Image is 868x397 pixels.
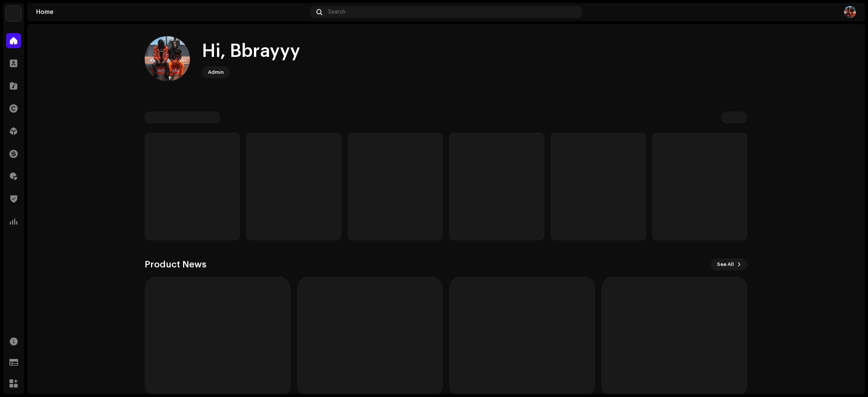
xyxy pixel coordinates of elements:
h3: Product News [145,258,206,270]
img: 64f15ab7-a28a-4bb5-a164-82594ec98160 [6,6,21,21]
span: Search [328,9,345,15]
span: See All [717,257,734,272]
div: Admin [208,68,224,77]
img: e0da1e75-51bb-48e8-b89a-af9921f343bd [145,36,190,81]
div: Home [36,9,307,15]
div: Hi, Bbrayyy [202,39,300,63]
button: See All [711,258,747,270]
img: e0da1e75-51bb-48e8-b89a-af9921f343bd [844,6,856,18]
